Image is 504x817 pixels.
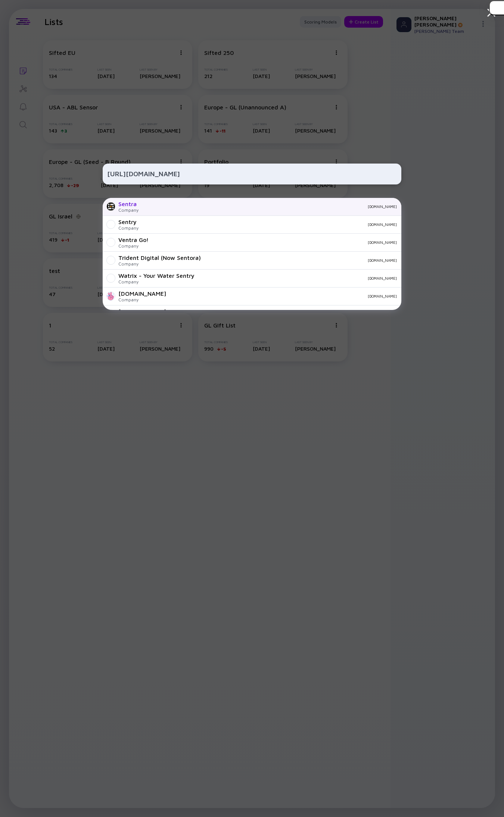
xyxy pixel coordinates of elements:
[118,254,201,261] div: Trident Digital (Now Sentora)
[118,201,139,207] div: Sentra
[172,294,397,298] div: [DOMAIN_NAME]
[155,240,397,245] div: [DOMAIN_NAME]
[144,204,397,209] div: [DOMAIN_NAME]
[118,308,166,315] div: [DOMAIN_NAME]
[207,258,397,263] div: [DOMAIN_NAME]
[118,279,195,285] div: Company
[118,225,139,231] div: Company
[107,167,397,181] input: Search Company or Investor...
[144,222,397,227] div: [DOMAIN_NAME]
[118,290,166,297] div: [DOMAIN_NAME]
[118,261,201,267] div: Company
[118,243,149,249] div: Company
[118,207,139,213] div: Company
[200,276,397,280] div: [DOMAIN_NAME]
[118,272,195,279] div: Watrix - Your Water Sentry
[118,297,166,302] div: Company
[118,236,149,243] div: Ventra Go!
[118,218,139,225] div: Sentry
